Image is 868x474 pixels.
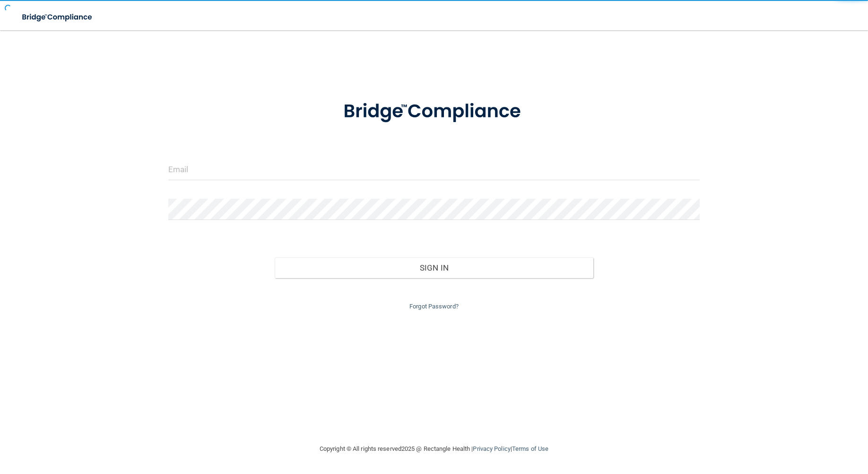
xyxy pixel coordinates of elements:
[14,8,101,27] img: bridge_compliance_login_screen.278c3ca4.svg
[324,87,544,136] img: bridge_compliance_login_screen.278c3ca4.svg
[409,303,459,310] a: Forgot Password?
[473,445,510,452] a: Privacy Policy
[261,434,607,464] div: Copyright © All rights reserved 2025 @ Rectangle Health | |
[168,159,700,180] input: Email
[512,445,548,452] a: Terms of Use
[275,257,593,278] button: Sign In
